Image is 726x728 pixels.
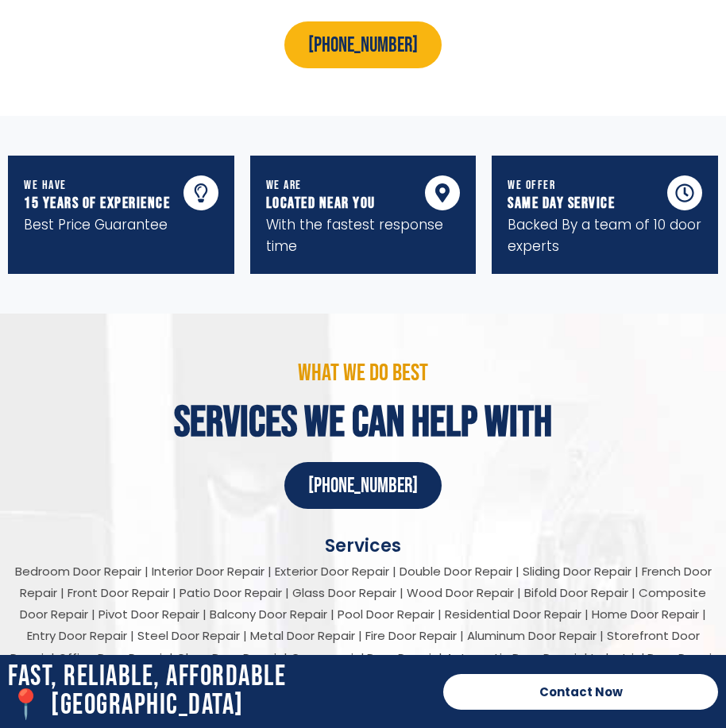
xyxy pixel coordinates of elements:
p: what we do best [8,361,718,385]
div: Best Price Guarantee [24,214,218,236]
span: Contact Now [539,686,623,698]
span: We are [266,178,302,193]
div: Services [8,535,718,557]
h2: Fast, Reliable, Affordable 📍 [GEOGRAPHIC_DATA] [8,663,427,720]
p: Located Near you [266,193,414,214]
span: [PHONE_NUMBER] [308,33,418,59]
div: With the fastest response time [266,214,461,257]
div: Backed By a team of 10 door experts [508,214,702,257]
span: We Offer [508,178,555,193]
p: Bedroom Door Repair | Interior Door Repair | Exterior Door Repair | Double Door Repair | Sliding ... [8,560,718,711]
a: [PHONE_NUMBER] [284,462,442,509]
span: [PHONE_NUMBER] [308,474,418,499]
a: Contact Now [443,674,718,710]
p: 15 Years Of Experience [24,193,172,214]
a: [PHONE_NUMBER] [284,21,442,68]
span: We have [24,178,67,193]
p: SAME DAY SERVICE [508,193,655,214]
h4: services we can help with [8,401,718,445]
